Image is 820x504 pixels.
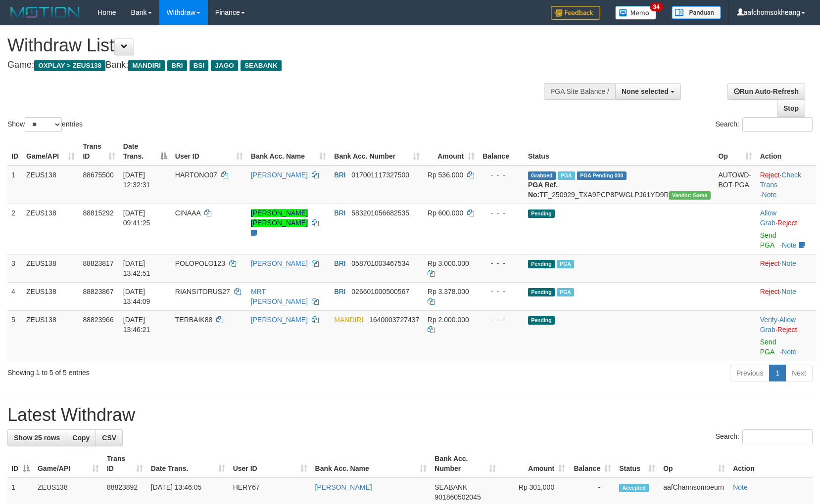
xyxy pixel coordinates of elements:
[7,5,83,20] img: MOTION_logo.png
[650,2,663,11] span: 34
[119,137,171,166] th: Date Trans.: activate to sort column descending
[424,137,479,166] th: Amount: activate to sort column ascending
[315,483,372,491] a: [PERSON_NAME]
[7,254,22,282] td: 3
[760,209,777,227] span: ·
[351,209,409,217] span: Copy 583201056682535 to clipboard
[781,259,796,267] a: Note
[7,405,813,425] h1: Latest Withdraw
[66,429,96,446] a: Copy
[742,117,813,132] input: Search:
[528,210,555,218] span: Pending
[528,316,555,325] span: Pending
[334,171,345,179] span: BRI
[22,310,79,361] td: ZEUS138
[760,338,776,356] a: Send PGA
[434,493,481,501] span: Copy 901860502045 to clipboard
[251,171,308,179] a: [PERSON_NAME]
[211,60,238,71] span: JAGO
[102,434,116,442] span: CSV
[500,450,569,478] th: Amount: activate to sort column ascending
[777,326,797,334] a: Reject
[715,137,756,166] th: Op: activate to sort column ascending
[83,316,113,324] span: 88823966
[123,209,150,227] span: [DATE] 09:41:25
[229,450,311,478] th: User ID: activate to sort column ascending
[175,288,230,295] span: RIANSITORUS27
[34,450,103,478] th: Game/API: activate to sort column ascending
[251,209,308,227] a: [PERSON_NAME] [PERSON_NAME]
[334,316,363,324] span: MANDIRI
[83,288,113,295] span: 88823867
[22,282,79,310] td: ZEUS138
[716,429,813,444] label: Search:
[528,288,555,296] span: Pending
[22,254,79,282] td: ZEUS138
[369,316,419,324] span: Copy 1640003727437 to clipboard
[557,260,574,268] span: Marked by aafchomsokheang
[428,316,469,324] span: Rp 2.000.000
[22,137,79,166] th: Game/API: activate to sort column ascending
[482,287,520,296] div: - - -
[83,209,113,217] span: 88815292
[7,310,22,361] td: 5
[528,181,558,199] b: PGA Ref. No:
[619,484,649,492] span: Accepted
[311,450,431,478] th: Bank Acc. Name: activate to sort column ascending
[351,171,409,179] span: Copy 017001117327500 to clipboard
[760,316,796,334] a: Allow Grab
[123,259,150,277] span: [DATE] 13:42:51
[334,209,345,217] span: BRI
[730,365,770,381] a: Previous
[123,171,150,189] span: [DATE] 12:32:31
[171,137,247,166] th: User ID: activate to sort column ascending
[569,450,615,478] th: Balance: activate to sort column ascending
[251,259,308,267] a: [PERSON_NAME]
[7,166,22,204] td: 1
[524,166,715,204] td: TF_250929_TXA9PCP8PWGLPJ61YD9R
[334,288,345,295] span: BRI
[251,316,308,324] a: [PERSON_NAME]
[479,137,524,166] th: Balance
[7,137,22,166] th: ID
[428,171,463,179] span: Rp 536.000
[756,204,816,254] td: ·
[669,191,711,200] span: Vendor URL: https://trx31.1velocity.biz
[175,316,212,324] span: TERBAIK88
[175,171,217,179] span: HARTONO07
[428,288,469,295] span: Rp 3.378.000
[22,204,79,254] td: ZEUS138
[557,288,574,296] span: Marked by aafchomsokheang
[528,171,556,180] span: Grabbed
[83,259,113,267] span: 88823817
[577,171,627,180] span: PGA Pending
[22,166,79,204] td: ZEUS138
[762,191,777,199] a: Note
[756,310,816,361] td: · ·
[551,6,600,20] img: Feedback.jpg
[428,209,463,217] span: Rp 600.000
[96,429,123,446] a: CSV
[756,254,816,282] td: ·
[528,260,555,268] span: Pending
[781,288,796,295] a: Note
[330,137,423,166] th: Bank Acc. Number: activate to sort column ascending
[482,170,520,180] div: - - -
[760,171,801,189] a: Check Trans
[25,117,62,132] select: Showentries
[72,434,90,442] span: Copy
[7,117,83,132] label: Show entries
[190,60,209,71] span: BSI
[760,259,780,267] a: Reject
[760,316,777,324] a: Verify
[434,483,467,491] span: SEABANK
[147,450,229,478] th: Date Trans.: activate to sort column ascending
[544,83,615,100] div: PGA Site Balance /
[241,60,282,71] span: SEABANK
[769,365,786,381] a: 1
[756,282,816,310] td: ·
[777,100,805,117] a: Stop
[14,434,60,442] span: Show 25 rows
[615,83,681,100] button: None selected
[482,208,520,218] div: - - -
